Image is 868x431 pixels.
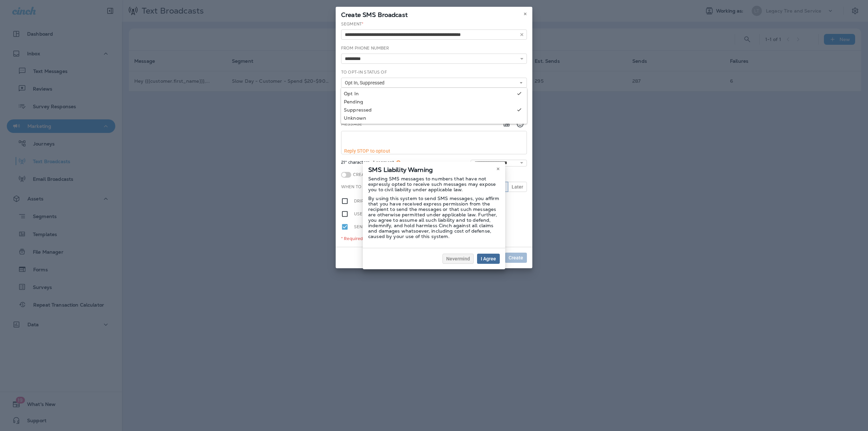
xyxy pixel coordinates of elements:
button: Nevermind [442,254,474,264]
span: Nevermind [446,256,470,261]
p: By using this system to send SMS messages, you affirm that you have received express permission f... [368,196,500,239]
p: Sending SMS messages to numbers that have not expressly opted to receive such messages may expose... [368,176,500,192]
div: SMS Liability Warning [363,162,505,176]
span: I Agree [481,256,496,261]
button: I Agree [477,254,500,264]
